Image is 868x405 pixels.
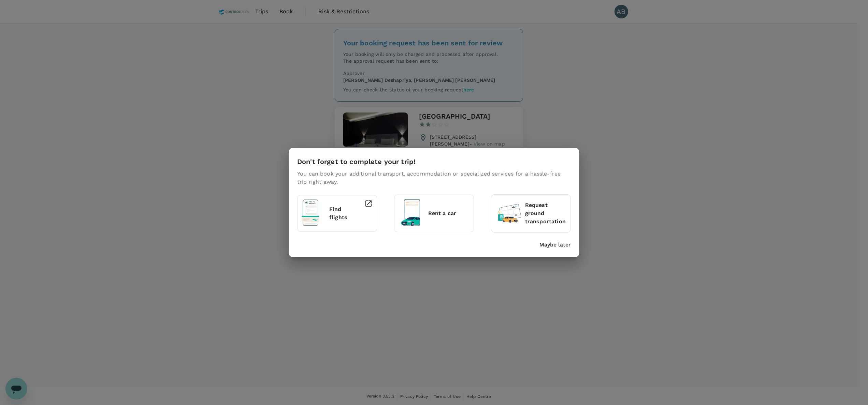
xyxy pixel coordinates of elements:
[329,205,351,222] p: Find flights
[428,209,469,217] p: Rent a car
[297,170,571,186] p: You can book your additional transport, accommodation or specialized services for a hassle-free t...
[539,241,571,249] button: Maybe later
[297,156,416,167] h6: Don't forget to complete your trip!
[525,201,566,226] p: Request ground transportation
